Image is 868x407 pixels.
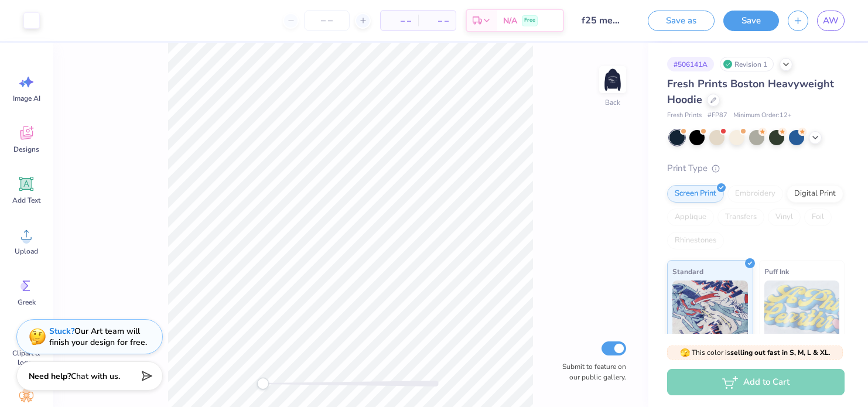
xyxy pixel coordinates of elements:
[680,347,690,358] span: 🫣
[787,185,843,203] div: Digital Print
[672,265,703,278] span: Standard
[13,145,39,154] span: Designs
[823,14,839,28] span: AW
[667,77,834,107] span: Fresh Prints Boston Heavyweight Hoodie
[18,297,36,307] span: Greek
[768,208,801,226] div: Vinyl
[667,111,702,121] span: Fresh Prints
[648,11,715,31] button: Save as
[49,326,74,337] strong: Stuck?
[764,281,840,339] img: Puff Ink
[556,361,626,382] label: Submit to feature on our public gallery.
[667,232,724,249] div: Rhinestones
[672,281,748,339] img: Standard
[717,208,764,226] div: Transfers
[817,11,845,31] a: AW
[601,68,624,91] img: Back
[388,15,411,27] span: – –
[49,326,147,348] div: Our Art team will finish your design for free.
[425,15,449,27] span: – –
[304,10,350,31] input: – –
[12,196,40,205] span: Add Text
[667,208,714,226] div: Applique
[680,347,831,358] span: This color is .
[71,371,120,382] span: Chat with us.
[804,208,832,226] div: Foil
[7,348,46,367] span: Clipart & logos
[667,162,845,175] div: Print Type
[723,11,779,31] button: Save
[605,97,620,108] div: Back
[524,16,535,25] span: Free
[667,185,724,203] div: Screen Print
[15,247,38,256] span: Upload
[733,111,792,121] span: Minimum Order: 12 +
[667,57,714,71] div: # 506141A
[29,371,71,382] strong: Need help?
[503,15,517,27] span: N/A
[708,111,727,121] span: # FP87
[727,185,783,203] div: Embroidery
[573,9,630,32] input: Untitled Design
[13,94,40,103] span: Image AI
[764,265,789,278] span: Puff Ink
[257,378,269,389] div: Accessibility label
[720,57,774,71] div: Revision 1
[730,348,829,357] strong: selling out fast in S, M, L & XL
